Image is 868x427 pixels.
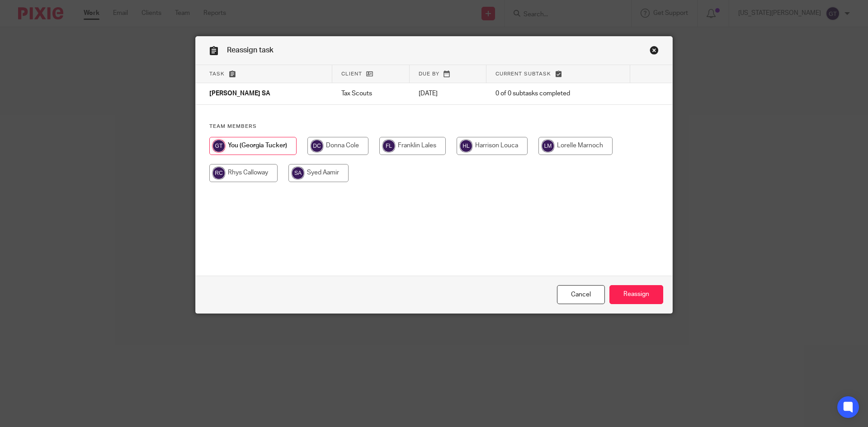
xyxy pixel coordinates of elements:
p: Tax Scouts [341,89,401,98]
a: Close this dialog window [557,285,605,305]
p: [DATE] [419,89,478,98]
td: 0 of 0 subtasks completed [486,83,630,105]
input: Reassign [609,285,663,305]
span: Due by [419,71,439,76]
span: [PERSON_NAME] SA [209,91,270,97]
h4: Team members [209,123,659,130]
span: Reassign task [227,47,274,54]
span: Client [341,71,362,76]
span: Task [209,71,225,76]
a: Close this dialog window [650,46,659,58]
span: Current subtask [495,71,551,76]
